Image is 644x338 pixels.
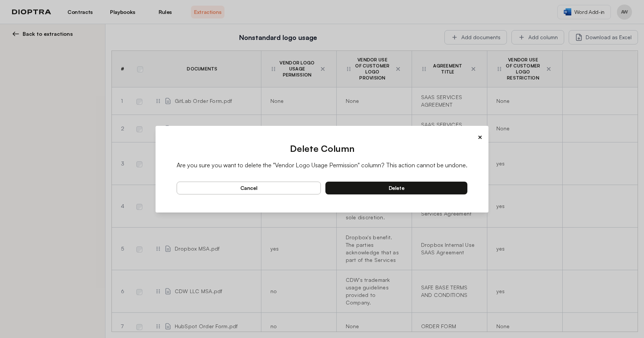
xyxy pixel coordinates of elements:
[240,185,258,191] span: cancel
[325,182,467,194] button: delete
[177,182,321,194] button: cancel
[177,161,467,170] p: Are you sure you want to delete the "Vendor Logo Usage Permission" column? This action cannot be ...
[177,142,467,154] h2: Delete Column
[389,185,404,191] span: delete
[478,132,482,142] button: ×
